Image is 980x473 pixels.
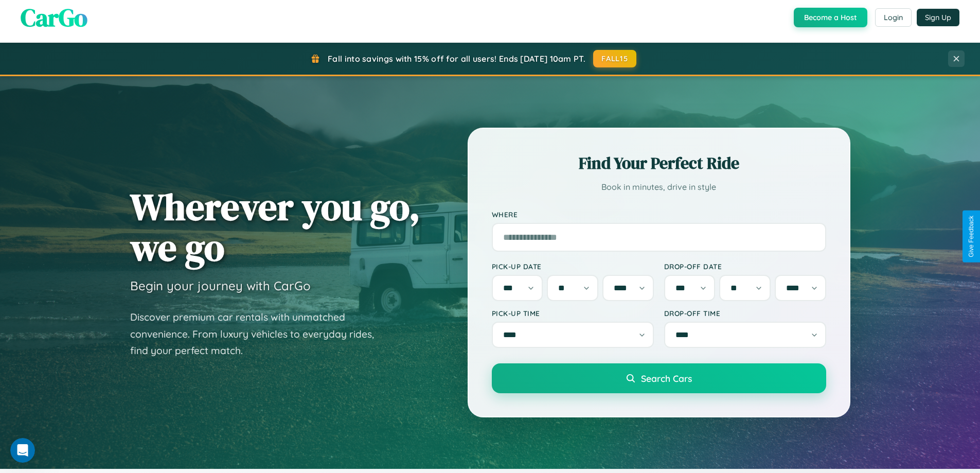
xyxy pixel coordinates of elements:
button: Become a Host [794,8,867,27]
h1: Wherever you go, we go [130,186,420,268]
span: CarGo [21,1,87,34]
h2: Find Your Perfect Ride [492,152,826,174]
label: Drop-off Time [664,309,826,318]
p: Book in minutes, drive in style [492,180,826,195]
span: Search Cars [641,373,692,384]
h3: Begin your journey with CarGo [130,278,311,293]
div: Give Feedback [968,216,975,257]
label: Pick-up Time [492,309,654,318]
iframe: Intercom live chat [10,438,35,463]
button: Search Cars [492,363,826,393]
label: Where [492,210,826,219]
p: Discover premium car rentals with unmatched convenience. From luxury vehicles to everyday rides, ... [130,309,387,359]
label: Pick-up Date [492,262,654,271]
button: Sign Up [917,9,959,26]
button: Login [875,8,912,27]
label: Drop-off Date [664,262,826,271]
button: FALL15 [593,50,636,67]
span: Fall into savings with 15% off for all users! Ends [DATE] 10am PT. [328,54,585,64]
